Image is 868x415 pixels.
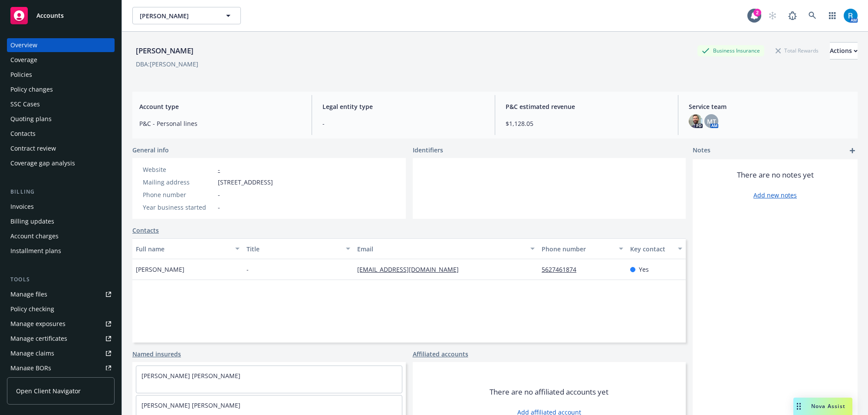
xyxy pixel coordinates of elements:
button: Phone number [538,238,627,259]
button: Key contact [627,238,686,259]
div: DBA: [PERSON_NAME] [136,59,198,69]
div: Overview [10,38,37,52]
a: Switch app [824,7,841,24]
a: - [218,165,220,174]
span: Service team [689,102,851,111]
div: Manage files [10,287,47,301]
a: Quoting plans [7,112,115,126]
a: Manage exposures [7,317,115,331]
button: Actions [830,42,858,59]
div: Account charges [10,229,59,243]
div: Phone number [542,244,614,254]
span: Accounts [36,12,64,19]
div: Manage certificates [10,332,67,346]
a: 5627461874 [542,265,583,273]
a: add [847,145,858,156]
a: Affiliated accounts [413,349,468,359]
a: Manage files [7,287,115,301]
a: Accounts [7,3,115,28]
div: Invoices [10,200,34,214]
span: - [218,203,220,212]
div: Quoting plans [10,112,52,126]
span: Yes [639,265,649,274]
div: Coverage [10,53,37,67]
div: Manage claims [10,346,54,360]
span: - [218,190,220,199]
div: Installment plans [10,244,61,258]
div: Mailing address [143,178,214,187]
a: SSC Cases [7,97,115,111]
a: Contract review [7,142,115,155]
div: Policy changes [10,82,53,96]
div: Website [143,165,214,174]
button: Full name [132,238,243,259]
a: [PERSON_NAME] [PERSON_NAME] [141,372,240,380]
button: Title [243,238,354,259]
div: Phone number [143,190,214,199]
span: [PERSON_NAME] [136,265,184,274]
a: Manage BORs [7,361,115,375]
a: Report a Bug [784,7,801,24]
div: Coverage gap analysis [10,156,75,170]
span: - [247,265,249,274]
div: Email [357,244,525,254]
span: P&C - Personal lines [139,119,301,128]
div: Key contact [630,244,673,254]
div: Total Rewards [771,45,823,56]
a: Named insureds [132,349,181,359]
div: [PERSON_NAME] [132,45,197,56]
span: [PERSON_NAME] [140,11,215,20]
div: Manage exposures [10,317,66,331]
div: Actions [830,43,858,59]
a: Coverage gap analysis [7,156,115,170]
div: Full name [136,244,230,254]
a: Start snowing [764,7,781,24]
div: Title [247,244,341,254]
span: Identifiers [413,145,443,155]
a: Account charges [7,229,115,243]
div: Drag to move [793,398,804,415]
span: P&C estimated revenue [506,102,667,111]
div: SSC Cases [10,97,40,111]
div: Tools [7,275,115,284]
a: Invoices [7,200,115,214]
span: [STREET_ADDRESS] [218,178,273,187]
div: Contract review [10,142,56,155]
div: Billing updates [10,214,54,228]
div: Manage BORs [10,361,51,375]
div: 2 [753,9,761,16]
a: Manage claims [7,346,115,360]
a: Search [804,7,821,24]
span: Nova Assist [811,402,845,410]
div: Contacts [10,127,36,141]
img: photo [689,114,703,128]
div: Business Insurance [697,45,764,56]
a: [PERSON_NAME] [PERSON_NAME] [141,401,240,409]
a: Billing updates [7,214,115,228]
a: Add new notes [753,191,797,200]
img: photo [844,9,858,23]
span: Account type [139,102,301,111]
a: Policy checking [7,302,115,316]
button: [PERSON_NAME] [132,7,241,24]
div: Policies [10,68,32,82]
a: Contacts [132,226,159,235]
a: Policies [7,68,115,82]
span: - [322,119,484,128]
span: Notes [693,145,710,156]
span: $1,128.05 [506,119,667,128]
a: Installment plans [7,244,115,258]
button: Nova Assist [793,398,852,415]
a: Policy changes [7,82,115,96]
div: Policy checking [10,302,54,316]
a: Manage certificates [7,332,115,346]
button: Email [354,238,538,259]
div: Year business started [143,203,214,212]
span: MT [707,117,716,126]
a: Contacts [7,127,115,141]
div: Billing [7,188,115,196]
span: There are no notes yet [737,170,814,180]
a: Overview [7,38,115,52]
span: There are no affiliated accounts yet [490,387,608,397]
